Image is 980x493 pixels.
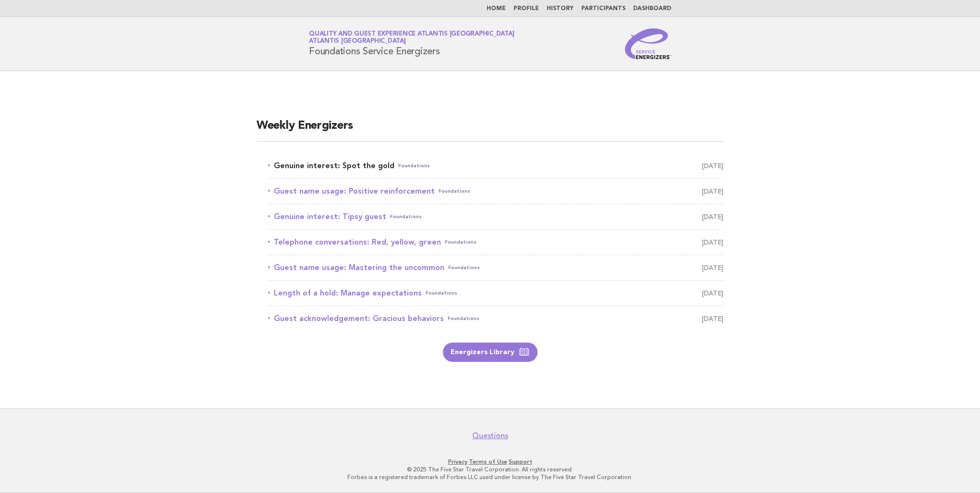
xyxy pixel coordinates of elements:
[426,286,457,300] span: Foundations
[509,458,532,465] a: Support
[439,185,470,198] span: Foundations
[514,6,539,12] a: Profile
[257,118,723,142] h2: Weekly Energizers
[268,312,723,325] a: Guest acknowledgement: Gracious behaviorsFoundations [DATE]
[702,235,723,249] span: [DATE]
[309,38,406,45] span: Atlantis [GEOGRAPHIC_DATA]
[445,235,477,249] span: Foundations
[268,210,723,223] a: Genuine interest: Tipsy guestFoundations [DATE]
[448,261,480,274] span: Foundations
[196,473,784,481] p: Forbes is a registered trademark of Forbes LLC used under license by The Five Star Travel Corpora...
[702,159,723,173] span: [DATE]
[268,261,723,274] a: Guest name usage: Mastering the uncommonFoundations [DATE]
[625,28,671,59] img: Service Energizers
[702,261,723,274] span: [DATE]
[633,6,671,12] a: Dashboard
[268,185,723,198] a: Guest name usage: Positive reinforcementFoundations [DATE]
[309,31,514,44] a: Quality and Guest Experience Atlantis [GEOGRAPHIC_DATA]Atlantis [GEOGRAPHIC_DATA]
[268,235,723,249] a: Telephone conversations: Red, yellow, greenFoundations [DATE]
[547,6,574,12] a: History
[448,312,479,325] span: Foundations
[469,458,507,465] a: Terms of Use
[702,286,723,300] span: [DATE]
[448,458,467,465] a: Privacy
[581,6,625,12] a: Participants
[702,185,723,198] span: [DATE]
[443,343,538,362] a: Energizers Library
[268,286,723,300] a: Length of a hold: Manage expectationsFoundations [DATE]
[487,6,506,12] a: Home
[472,431,508,441] a: Questions
[702,210,723,223] span: [DATE]
[702,312,723,325] span: [DATE]
[390,210,422,223] span: Foundations
[196,458,784,466] p: · ·
[196,466,784,473] p: © 2025 The Five Star Travel Corporation. All rights reserved.
[309,31,514,56] h1: Foundations Service Energizers
[398,159,430,173] span: Foundations
[268,159,723,173] a: Genuine interest: Spot the goldFoundations [DATE]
